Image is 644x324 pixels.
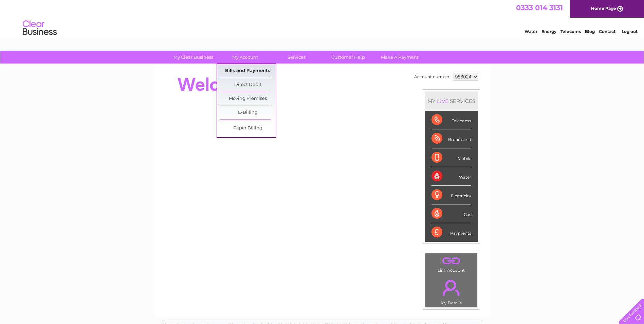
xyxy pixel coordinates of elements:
[431,167,471,186] div: Water
[541,29,556,34] a: Energy
[525,29,537,34] a: Water
[516,3,563,12] a: 0333 014 3131
[162,4,483,33] div: Clear Business is a trading name of Verastar Limited (registered in [GEOGRAPHIC_DATA] No. 3667643...
[320,51,376,64] a: Customer Help
[165,51,221,64] a: My Clear Business
[425,253,478,274] td: Link Account
[220,78,276,92] a: Direct Debit
[412,71,451,83] td: Account number
[427,276,476,300] a: .
[372,51,428,64] a: Make A Payment
[431,129,471,148] div: Broadband
[220,106,276,120] a: E-Billing
[431,204,471,223] div: Gas
[599,29,615,34] a: Contact
[425,91,478,111] div: MY SERVICES
[269,51,325,64] a: Services
[431,223,471,241] div: Payments
[217,51,273,64] a: My Account
[425,274,478,307] td: My Details
[431,186,471,204] div: Electricity
[22,18,57,38] img: logo.png
[436,98,450,104] div: LIVE
[220,122,276,135] a: Paper Billing
[220,92,276,106] a: Moving Premises
[431,111,471,129] div: Telecoms
[431,148,471,167] div: Mobile
[622,29,638,34] a: Log out
[220,64,276,78] a: Bills and Payments
[427,255,476,267] a: .
[560,29,581,34] a: Telecoms
[585,29,595,34] a: Blog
